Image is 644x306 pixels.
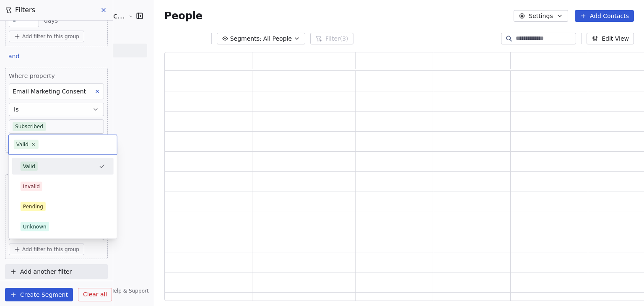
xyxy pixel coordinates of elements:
[23,163,35,170] div: Valid
[23,223,47,231] div: Unknown
[12,158,114,235] div: Suggestions
[23,203,43,210] div: Pending
[23,183,40,190] div: Invalid
[16,141,29,148] div: Valid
